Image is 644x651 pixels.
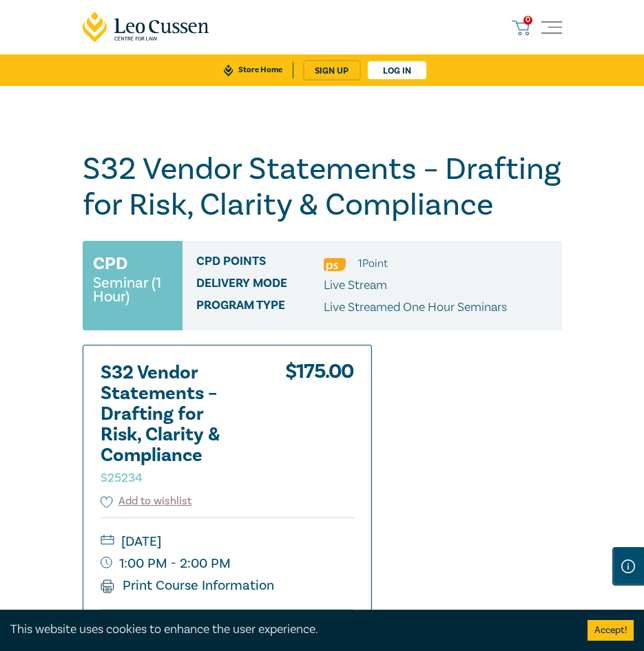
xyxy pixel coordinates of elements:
div: This website uses cookies to enhance the user experience. [10,621,567,639]
button: Add to wishlist [101,493,192,509]
button: Toggle navigation [541,17,562,38]
small: Seminar (1 Hour) [93,276,173,303]
small: 1:00 PM - 2:00 PM [101,553,354,575]
li: 1 Point [358,255,388,273]
a: Print Course Information [101,577,275,595]
img: Professional Skills [324,258,346,271]
small: S25234 [101,470,143,486]
small: [DATE] [101,531,354,553]
a: Log in [368,61,426,79]
span: Delivery Mode [196,277,324,295]
span: Program type [196,299,324,317]
span: CPD Points [196,255,324,273]
div: $ 175.00 [285,363,354,493]
a: sign up [304,61,360,79]
span: 0 [523,16,532,25]
button: Accept cookies [588,620,634,641]
span: Live Stream [324,277,387,293]
p: Live Streamed One Hour Seminars [324,299,507,317]
h3: CPD [93,251,127,276]
img: Information Icon [621,559,635,573]
h2: S32 Vendor Statements – Drafting for Risk, Clarity & Compliance [101,363,252,487]
a: Store Home [214,62,293,78]
h1: S32 Vendor Statements – Drafting for Risk, Clarity & Compliance [83,151,562,223]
